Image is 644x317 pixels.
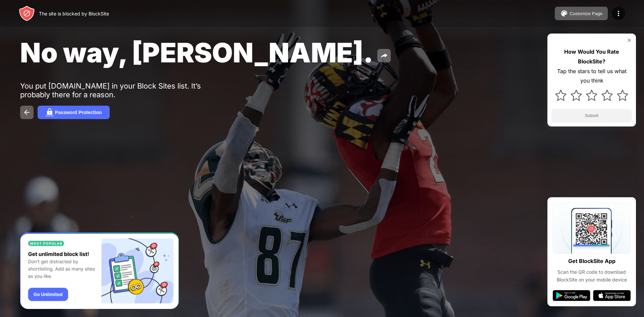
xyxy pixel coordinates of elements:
[380,52,388,60] img: share.svg
[571,90,582,101] img: star.svg
[627,38,632,43] img: rate-us-close.svg
[551,47,632,66] div: How Would You Rate BlockSite?
[551,66,632,86] div: Tap the stars to tell us what you think
[46,108,54,116] img: password.svg
[570,11,602,16] div: Customize Page
[553,268,631,283] div: Scan the QR code to download BlockSite on your mobile device
[55,110,102,115] div: Password Protection
[20,232,179,309] iframe: Banner
[568,256,615,266] div: Get BlockSite App
[23,108,31,116] img: back.svg
[38,106,110,119] button: Password Protection
[551,109,632,122] button: Submit
[586,90,597,101] img: star.svg
[19,5,35,21] img: header-logo.svg
[20,36,373,69] span: No way, [PERSON_NAME].
[555,7,608,20] button: Customize Page
[555,90,567,101] img: star.svg
[593,290,631,301] img: app-store.svg
[617,90,628,101] img: star.svg
[553,203,631,254] img: qrcode.svg
[553,290,590,301] img: google-play.svg
[614,9,623,17] img: menu-icon.svg
[601,90,613,101] img: star.svg
[20,82,227,99] div: You put [DOMAIN_NAME] in your Block Sites list. It’s probably there for a reason.
[39,11,109,16] div: The site is blocked by BlockSite
[560,9,568,17] img: pallet.svg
